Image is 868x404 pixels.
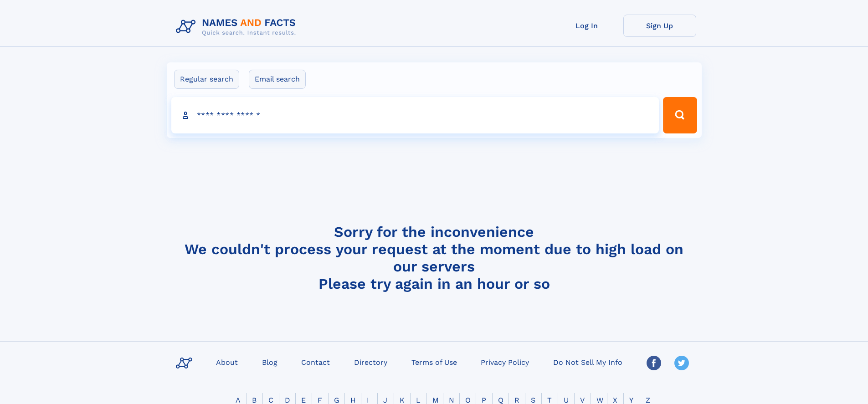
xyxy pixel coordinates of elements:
a: Log In [550,15,623,37]
a: Terms of Use [408,355,461,368]
img: Logo Names and Facts [172,15,303,39]
label: Email search [249,70,306,89]
a: About [212,355,241,368]
img: Twitter [674,356,689,370]
button: Search Button [663,97,697,133]
a: Do Not Sell My Info [550,355,626,368]
label: Regular search [174,70,239,89]
a: Blog [258,355,281,368]
img: Facebook [647,356,661,370]
h4: Sorry for the inconvenience We couldn't process your request at the moment due to high load on ou... [172,223,696,292]
a: Sign Up [623,15,696,37]
a: Privacy Policy [477,355,533,368]
input: search input [171,97,659,133]
a: Contact [298,355,334,368]
a: Directory [350,355,391,368]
